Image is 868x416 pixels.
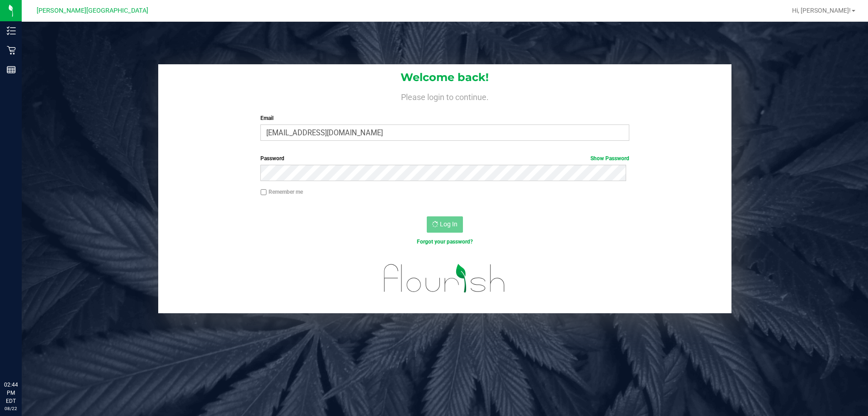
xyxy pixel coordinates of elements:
[260,189,267,196] input: Remember me
[440,220,458,228] span: Log In
[158,72,731,83] h1: Welcome back!
[7,26,16,35] inline-svg: Inventory
[7,46,16,55] inline-svg: Retail
[158,91,731,101] h4: Please login to continue.
[260,188,303,196] label: Remember me
[37,7,148,14] span: [PERSON_NAME][GEOGRAPHIC_DATA]
[417,239,473,245] a: Forgot your password?
[4,381,18,405] p: 02:44 PM EDT
[260,114,629,122] label: Email
[260,155,284,162] span: Password
[590,155,629,162] a: Show Password
[4,405,18,412] p: 08/22
[427,216,463,233] button: Log In
[373,255,516,301] img: flourish_logo.svg
[7,65,16,74] inline-svg: Reports
[792,7,851,14] span: Hi, [PERSON_NAME]!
